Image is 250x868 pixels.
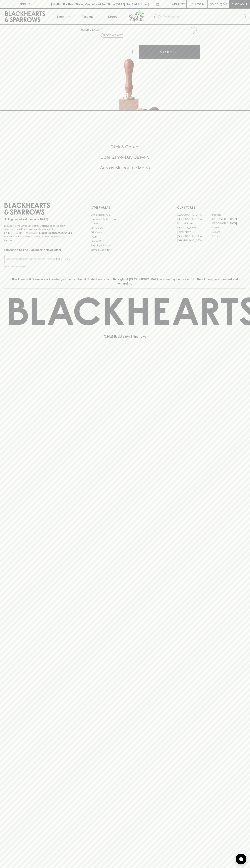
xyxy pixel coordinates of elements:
[4,130,246,189] div: Call to action block
[39,231,72,234] strong: Liquor License #32064953
[177,225,211,230] a: [PERSON_NAME]
[177,217,211,221] a: [GEOGRAPHIC_DATA]
[172,2,185,6] p: Wishlist
[177,213,211,217] a: [GEOGRAPHIC_DATA]
[92,28,100,31] a: SHOP
[75,9,100,24] a: Tastings
[4,144,246,150] h5: Click & Collect
[211,234,246,238] a: Prahran
[211,221,246,225] a: [GEOGRAPHIC_DATA]
[224,3,226,5] p: 0
[195,2,204,6] p: Login
[4,154,246,160] h5: Uber Same-Day Delivery
[177,230,211,234] a: Fitzroy North
[100,9,125,24] a: Stores
[7,256,55,262] input: e.g. jane@blackheartsandsparrows.com.au
[4,218,73,221] p: Sibling owned and run since [DATE]
[91,213,159,217] a: Bottle Drop FAQ's
[210,2,218,6] p: $0.00
[50,9,75,24] button: Shop
[108,14,117,19] p: Stores
[91,205,159,210] p: OTHER AREAS
[211,230,246,234] a: Geelong
[55,255,73,263] button: SUBSCRIBE
[177,238,211,243] a: [GEOGRAPHIC_DATA]
[91,226,159,230] a: Contact Us
[91,239,159,243] a: Privacy Policy
[188,26,198,35] button: Add to wishlist
[139,45,200,59] button: ADD TO CART
[91,217,159,221] a: Business & Bulk Gifting
[231,2,247,6] p: Checkout
[56,257,71,261] p: SUBSCRIBE
[78,37,200,110] img: 34257.png
[177,221,211,225] a: Brunswick West
[177,205,246,210] p: OUR STORES
[91,243,159,248] a: Shipping Information
[91,221,159,226] a: Careers
[19,2,31,6] p: FIND US
[91,230,159,235] a: Gift Cards
[177,234,211,238] a: [GEOGRAPHIC_DATA]
[7,277,243,286] p: Blackhearts & Sparrows acknowledges the traditional Custodians of land throughout [GEOGRAPHIC_DAT...
[4,248,73,252] p: Subscribe to The Blackhearts Newsletter
[4,165,246,171] h5: Across Melbourne Metro
[4,265,73,268] p: We will never spam you
[211,217,246,221] a: [GEOGRAPHIC_DATA]
[56,14,64,19] p: Shop
[91,235,159,239] a: FAQ's
[101,33,124,38] button: Add to wishlist
[4,224,73,242] p: It is against the law to sell or supply alcohol to, or to obtain alcohol on behalf of a person un...
[91,248,159,252] a: Terms & Conditions
[211,213,246,217] a: Braddon
[163,14,243,20] input: Try "Pinot noir"
[211,225,246,230] a: Fitzroy
[82,14,93,19] p: Tastings
[81,28,89,31] a: HOME
[239,857,243,861] img: bubble-icon
[160,50,179,54] p: ADD TO CART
